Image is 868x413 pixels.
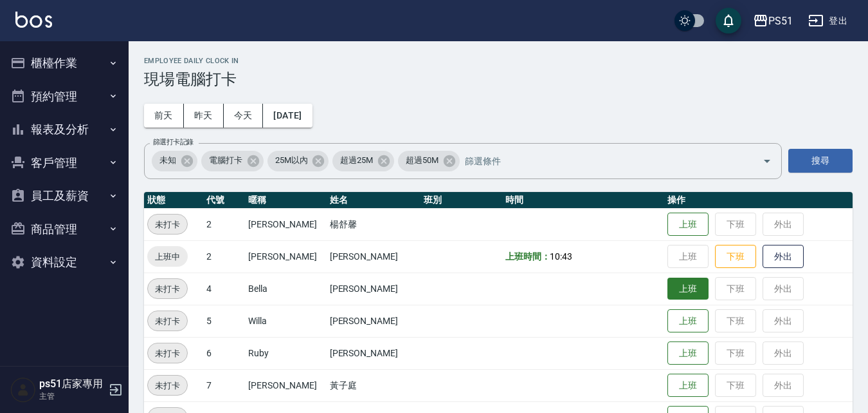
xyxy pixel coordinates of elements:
label: 篩選打卡記錄 [153,137,194,147]
td: [PERSON_NAME] [245,240,326,273]
button: 上班 [667,309,709,333]
span: 超過25M [332,154,381,167]
span: 上班中 [147,250,188,264]
td: [PERSON_NAME] [327,305,421,337]
th: 時間 [502,192,664,209]
td: [PERSON_NAME] [327,240,421,273]
p: 主管 [39,390,105,402]
b: 上班時間： [505,251,550,262]
td: 2 [203,208,245,240]
div: 未知 [152,151,197,171]
button: 商品管理 [5,213,123,246]
button: [DATE] [263,104,312,128]
td: 4 [203,273,245,305]
td: [PERSON_NAME] [245,369,326,401]
td: [PERSON_NAME] [245,208,326,240]
div: PS51 [768,13,793,29]
td: 2 [203,240,245,273]
button: 今天 [224,104,264,128]
button: 前天 [144,104,184,128]
button: 上班 [667,341,709,365]
button: save [716,8,741,34]
td: 黃子庭 [327,369,421,401]
td: 7 [203,369,245,401]
td: Willa [245,305,326,337]
button: 員工及薪資 [5,179,123,213]
button: Open [757,151,777,171]
span: 未打卡 [148,314,187,328]
td: 5 [203,305,245,337]
th: 暱稱 [245,192,326,209]
span: 未打卡 [148,347,187,360]
button: 下班 [715,245,756,269]
span: 未打卡 [148,218,187,231]
h3: 現場電腦打卡 [144,70,853,88]
img: Logo [15,12,52,28]
td: 6 [203,337,245,369]
button: 昨天 [184,104,224,128]
div: 25M以內 [267,151,329,171]
th: 班別 [420,192,502,209]
img: Person [10,377,36,403]
h5: ps51店家專用 [39,378,105,390]
button: 客戶管理 [5,146,123,180]
button: 上班 [667,213,709,236]
span: 電腦打卡 [201,154,250,167]
button: 櫃檯作業 [5,46,123,80]
th: 狀態 [144,192,203,209]
button: 資料設定 [5,245,123,279]
span: 未打卡 [148,282,187,296]
th: 代號 [203,192,245,209]
td: [PERSON_NAME] [327,273,421,305]
td: Ruby [245,337,326,369]
button: 登出 [803,9,853,33]
button: 報表及分析 [5,113,123,146]
td: 楊舒馨 [327,208,421,240]
button: 搜尋 [788,149,853,173]
span: 超過50M [398,154,446,167]
h2: Employee Daily Clock In [144,57,853,65]
span: 未知 [152,154,184,167]
span: 10:43 [550,251,572,262]
td: Bella [245,273,326,305]
div: 電腦打卡 [201,151,264,171]
th: 姓名 [327,192,421,209]
button: 預約管理 [5,80,123,113]
span: 未打卡 [148,379,187,392]
button: 上班 [667,374,709,398]
div: 超過25M [332,151,394,171]
button: PS51 [748,8,798,34]
td: [PERSON_NAME] [327,337,421,369]
div: 超過50M [398,151,460,171]
input: 篩選條件 [462,149,740,172]
th: 操作 [664,192,853,209]
button: 上班 [667,278,709,300]
span: 25M以內 [267,154,316,167]
button: 外出 [763,245,804,269]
